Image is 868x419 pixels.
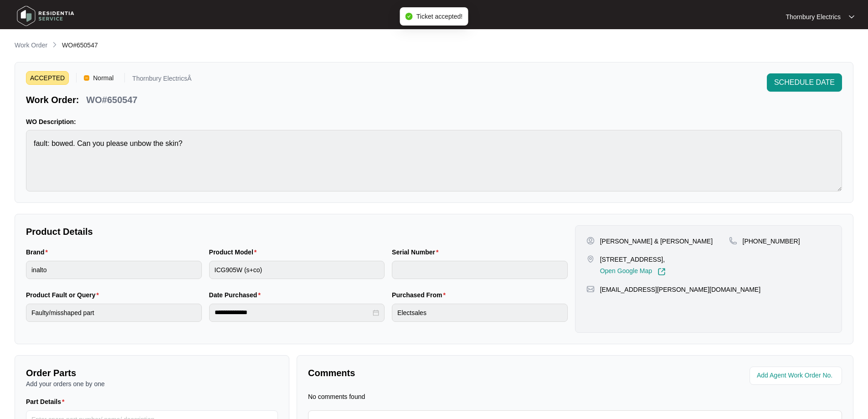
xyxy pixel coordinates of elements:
[26,71,69,85] span: ACCEPTED
[209,248,261,257] label: Product Model
[89,71,117,85] span: Normal
[392,261,568,279] input: Serial Number
[26,225,568,238] p: Product Details
[26,397,68,406] label: Part Details
[26,117,842,126] p: WO Description:
[308,367,569,379] p: Comments
[774,77,835,88] span: SCHEDULE DATE
[215,308,371,317] input: Date Purchased
[209,290,264,300] label: Date Purchased
[600,268,666,276] a: Open Google Map
[729,237,737,245] img: map-pin
[26,130,842,191] textarea: fault: bowed. Can you please unbow the skin?
[26,367,278,379] p: Order Parts
[51,41,58,48] img: chevron-right
[26,304,202,322] input: Product Fault or Query
[26,93,79,106] p: Work Order:
[26,261,202,279] input: Brand
[786,12,841,21] p: Thornbury Electrics
[84,75,89,81] img: Vercel Logo
[600,237,713,246] p: [PERSON_NAME] & [PERSON_NAME]
[26,379,278,388] p: Add your orders one by one
[743,237,800,246] p: [PHONE_NUMBER]
[406,13,413,20] span: check-circle
[209,261,385,279] input: Product Model
[26,248,51,257] label: Brand
[600,255,666,264] p: [STREET_ADDRESS],
[767,73,842,92] button: SCHEDULE DATE
[13,41,49,51] a: Work Order
[308,392,365,401] p: No comments found
[849,15,854,19] img: dropdown arrow
[15,41,47,50] p: Work Order
[26,290,103,300] label: Product Fault or Query
[86,93,137,106] p: WO#650547
[600,285,760,294] p: [EMAIL_ADDRESS][PERSON_NAME][DOMAIN_NAME]
[392,248,442,257] label: Serial Number
[586,285,595,293] img: map-pin
[757,370,837,381] input: Add Agent Work Order No.
[416,13,462,20] span: Ticket accepted!
[132,75,191,85] p: Thornbury ElectricsÂ
[62,41,98,49] span: WO#650547
[586,255,595,263] img: map-pin
[392,290,449,300] label: Purchased From
[14,2,77,30] img: residentia service logo
[586,237,595,245] img: user-pin
[657,268,666,276] img: Link-External
[392,304,568,322] input: Purchased From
